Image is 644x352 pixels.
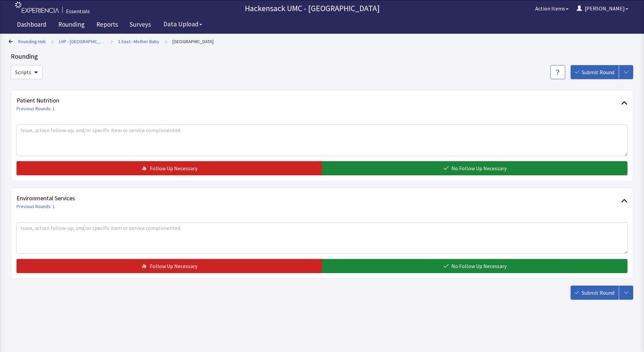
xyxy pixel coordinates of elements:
button: Follow Up Necessary [17,259,322,273]
button: No Follow Up Necessary [322,259,627,273]
span: > [51,35,54,48]
span: No Follow Up Necessary [451,164,507,172]
a: Surveys [125,17,156,34]
div: Essentials [66,7,90,15]
div: Rounding [11,52,633,61]
span: > [165,35,167,48]
button: Submit Round [571,65,619,79]
a: Previous Rounds: 1 [17,106,55,112]
span: Follow Up Necessary [150,262,197,270]
span: Environmental Services [17,194,621,203]
button: Follow Up Necessary [17,161,322,175]
a: Rounding Hub [18,38,46,45]
span: No Follow Up Necessary [451,262,507,270]
a: Previous Rounds: 1 [17,203,55,209]
a: Rounding [53,17,90,34]
button: Scripts [11,65,42,79]
span: Patient Nutrition [17,96,621,105]
button: Data Upload [159,18,206,30]
a: Reports [91,17,123,34]
button: Submit Round [571,286,619,300]
a: Nurse Station [172,38,214,45]
span: Follow Up Necessary [150,164,197,172]
a: LHP - [GEOGRAPHIC_DATA] [59,38,105,45]
p: Hackensack UMC - [GEOGRAPHIC_DATA] [93,3,531,14]
span: > [110,35,113,48]
img: experiencia_logo.png [15,2,59,13]
span: Submit Round [582,289,614,297]
a: Dashboard [12,17,52,34]
span: Scripts [15,68,31,76]
span: Submit Round [582,68,614,76]
button: Action Items [531,2,573,15]
button: No Follow Up Necessary [322,161,627,175]
button: [PERSON_NAME] [573,2,632,15]
a: 1 East - Mother Baby [118,38,159,45]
